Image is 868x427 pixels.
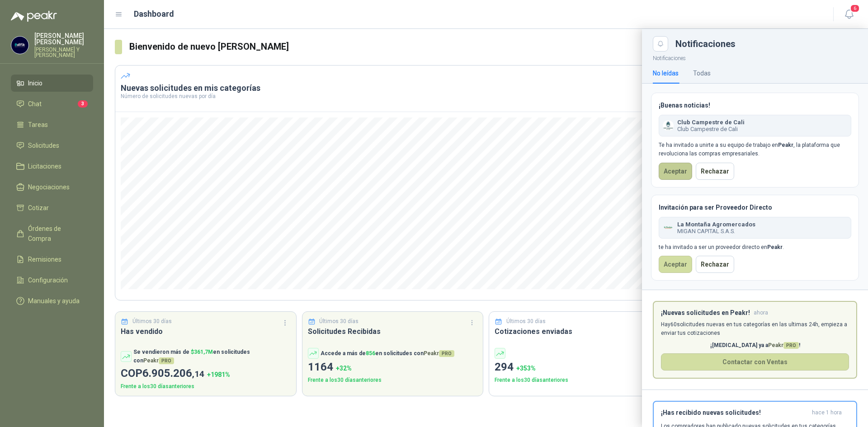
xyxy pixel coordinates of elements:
p: ¡[MEDICAL_DATA] ya a ! [661,341,849,350]
span: Cotizar [28,203,49,213]
img: Company Logo [663,120,674,131]
span: hace 1 hora [812,409,842,417]
span: Remisiones [28,254,61,264]
span: PRO [783,342,799,349]
a: Inicio [11,75,93,92]
div: Todas [693,68,711,78]
h1: Dashboard [134,8,174,20]
span: Club Campestre de Cali [677,126,745,132]
button: Aceptar [659,163,692,180]
button: Rechazar [696,163,734,180]
a: Tareas [11,116,93,133]
span: Chat [28,99,42,109]
a: Cotizar [11,199,93,216]
span: MIGAN CAPITAL S.A.S. [677,228,755,235]
a: Solicitudes [11,137,93,154]
div: No leídas [653,68,679,78]
button: Close [653,36,668,52]
span: Negociaciones [28,182,70,192]
a: Licitaciones [11,158,93,175]
a: Remisiones [11,251,93,268]
span: Manuales y ayuda [28,296,80,306]
b: Peakr [767,244,783,250]
h3: ¡Has recibido nuevas solicitudes! [661,409,808,417]
div: te ha invitado a ser un proveedor directo en . [659,243,851,252]
span: Tareas [28,120,48,130]
a: Órdenes de Compra [11,220,93,247]
span: Inicio [28,78,42,88]
button: Rechazar [696,256,734,273]
strong: Peakr [778,142,793,148]
button: Aceptar [659,256,692,273]
img: Company Logo [11,37,28,54]
p: Notificaciones [642,52,868,63]
span: Licitaciones [28,161,61,171]
span: Configuración [28,275,68,285]
img: Company Logo [663,222,674,233]
h3: ¡Buenas noticias! [659,100,851,110]
button: 6 [841,6,857,23]
span: 6 [850,4,860,13]
span: Órdenes de Compra [28,224,85,244]
h3: Invitación para ser Proveedor Directo [659,202,851,212]
span: Solicitudes [28,141,59,150]
span: Club Campestre de Cali [677,119,745,126]
button: Contactar con Ventas [661,353,849,371]
span: Peakr [768,342,799,348]
div: Te ha invitado a unirte a su equipo de trabajo en , la plataforma que revoluciona las compras emp... [659,141,851,158]
h3: ¡Nuevas solicitudes en Peakr! [661,309,750,317]
img: Logo peakr [11,11,57,22]
p: [PERSON_NAME] [PERSON_NAME] [34,33,93,45]
span: La Montaña Agromercados [677,221,755,228]
p: [PERSON_NAME] Y [PERSON_NAME] [34,47,93,58]
p: Hay 60 solicitudes nuevas en tus categorías en las ultimas 24h, empieza a enviar tus cotizaciones [661,320,849,338]
span: ahora [754,309,768,317]
a: Negociaciones [11,178,93,196]
a: Configuración [11,272,93,289]
div: Notificaciones [675,39,857,48]
a: Manuales y ayuda [11,292,93,310]
span: 3 [78,100,88,108]
a: Chat3 [11,95,93,113]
